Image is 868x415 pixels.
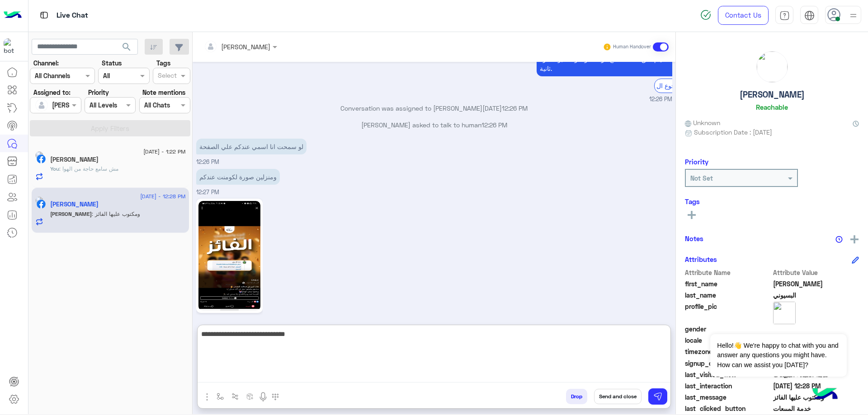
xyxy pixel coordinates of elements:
[102,58,122,68] label: Status
[50,201,99,208] h5: محمد البسيوني
[258,392,269,402] img: send voice note
[773,268,859,277] span: Attribute Value
[685,255,717,263] h6: Attributes
[685,290,771,300] span: last_name
[246,393,254,400] img: create order
[685,302,771,322] span: profile_pic
[566,389,587,404] button: Drop
[4,38,20,55] img: 713415422032625
[196,103,672,113] p: Conversation was assigned to [PERSON_NAME][DATE]
[740,89,805,100] h5: [PERSON_NAME]
[653,392,662,401] img: send message
[685,158,708,166] h6: Priority
[685,347,771,356] span: timezone
[649,95,672,104] span: 12:26 PM
[773,381,859,391] span: 2025-08-26T09:28:09.718Z
[809,379,841,410] img: hulul-logo.png
[92,210,140,217] span: ومكتوب عليها الفائز
[773,392,859,402] span: ومكتوب عليها الفائز
[59,165,118,172] span: مش سامع حاجة من الهوا
[196,120,672,130] p: [PERSON_NAME] asked to talk to human
[143,148,185,156] span: [DATE] - 1:22 PM
[773,290,859,300] span: البسيوني
[756,103,788,111] h6: Reachable
[37,154,46,163] img: Facebook
[775,6,793,25] a: tab
[198,201,260,311] img: 538130419_1260919245330522_5995749833227140510_n.jpg
[685,279,771,289] span: first_name
[121,42,132,52] span: search
[835,236,843,243] img: notes
[142,88,185,97] label: Note mentions
[710,334,846,377] span: Hello!👋 We're happy to chat with you and answer any questions you might have. How can we assist y...
[243,389,258,404] button: create order
[202,392,212,402] img: send attachment
[196,159,219,165] span: 12:26 PM
[685,359,771,368] span: signup_date
[685,381,771,391] span: last_interaction
[231,393,239,400] img: Trigger scenario
[685,370,771,379] span: last_visited_flow
[196,139,307,154] p: 26/8/2025, 12:26 PM
[654,79,697,93] div: الرجوع ال Bot
[779,10,790,21] img: tab
[773,404,859,413] span: خدمة المبيعات
[57,9,88,22] p: Live Chat
[156,58,170,68] label: Tags
[4,6,22,25] img: Logo
[481,121,507,129] span: 12:26 PM
[685,404,771,413] span: last_clicked_button
[35,151,43,159] img: picture
[50,156,99,163] h5: Asmaa Anas
[30,120,190,136] button: Apply Filters
[88,88,109,97] label: Priority
[33,58,59,68] label: Channel:
[140,192,185,201] span: [DATE] - 12:28 PM
[700,9,711,20] img: spinner
[217,393,224,400] img: select flow
[804,10,815,21] img: tab
[38,9,50,21] img: tab
[156,70,177,82] div: Select
[694,127,772,137] span: Subscription Date : [DATE]
[272,393,279,401] img: make a call
[196,189,219,196] span: 12:27 PM
[33,88,71,97] label: Assigned to:
[773,302,796,324] img: picture
[196,169,280,185] p: 26/8/2025, 12:27 PM
[50,210,92,217] span: [PERSON_NAME]
[773,279,859,289] span: محمد
[613,43,651,51] small: Human Handover
[228,389,243,404] button: Trigger scenario
[685,336,771,345] span: locale
[685,268,771,277] span: Attribute Name
[757,51,788,82] img: picture
[35,99,48,112] img: defaultAdmin.png
[594,389,642,404] button: Send and close
[116,39,138,58] button: search
[718,6,769,25] a: Contact Us
[685,234,703,242] h6: Notes
[685,324,771,334] span: gender
[685,118,720,127] span: Unknown
[848,10,859,21] img: profile
[213,389,228,404] button: select flow
[685,392,771,402] span: last_message
[50,165,59,172] span: You
[502,104,528,112] span: 12:26 PM
[37,200,46,209] img: Facebook
[35,196,43,205] img: picture
[685,197,859,205] h6: Tags
[850,235,859,243] img: add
